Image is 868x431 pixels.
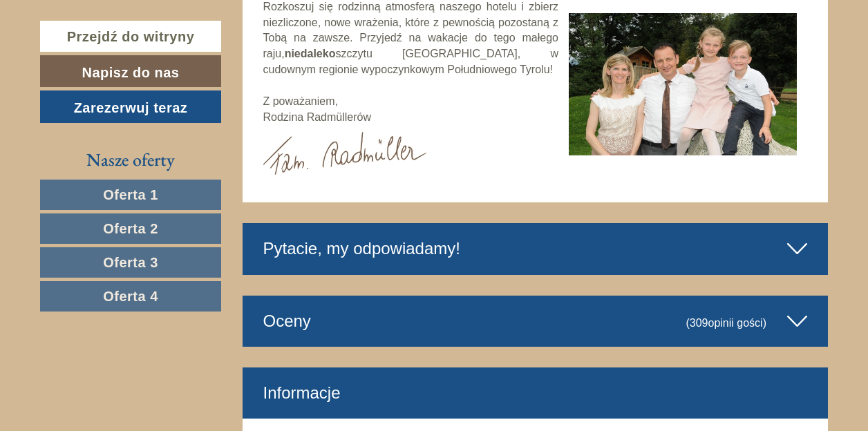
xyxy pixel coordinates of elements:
font: szczytu [GEOGRAPHIC_DATA], w cudownym regionie wypoczynkowym Południowego Tyrolu! [263,48,559,75]
font: Oferta 3 [103,255,158,270]
font: Zarezerwuj teraz [74,100,188,115]
font: Informacje [263,383,341,402]
font: Z poważaniem, [263,95,339,107]
font: Oferta 2 [103,221,158,236]
a: Napisz do nas [40,55,221,88]
font: (309 [686,317,708,329]
font: Nasze oferty [86,148,175,171]
font: Oceny [263,312,311,330]
font: Rozkoszuj się rodzinną atmosferą naszego hotelu i zbierz niezliczone, nowe wrażenia, które z pewn... [263,1,559,60]
font: niedaleko [285,48,336,59]
font: Rodzina Radmüllerów [263,111,372,123]
img: obraz [263,132,426,175]
font: Pytacie, my odpowiadamy! [263,239,460,258]
img: obraz [569,13,797,155]
a: Zarezerwuj teraz [40,90,221,123]
a: Przejdź do witryny [40,21,221,52]
font: opinii gości [708,317,763,329]
font: Napisz do nas [82,64,180,79]
font: Przejdź do witryny [67,29,195,44]
font: Oferta 4 [103,289,158,304]
font: Oferta 1 [103,187,158,202]
font: ) [763,317,766,329]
